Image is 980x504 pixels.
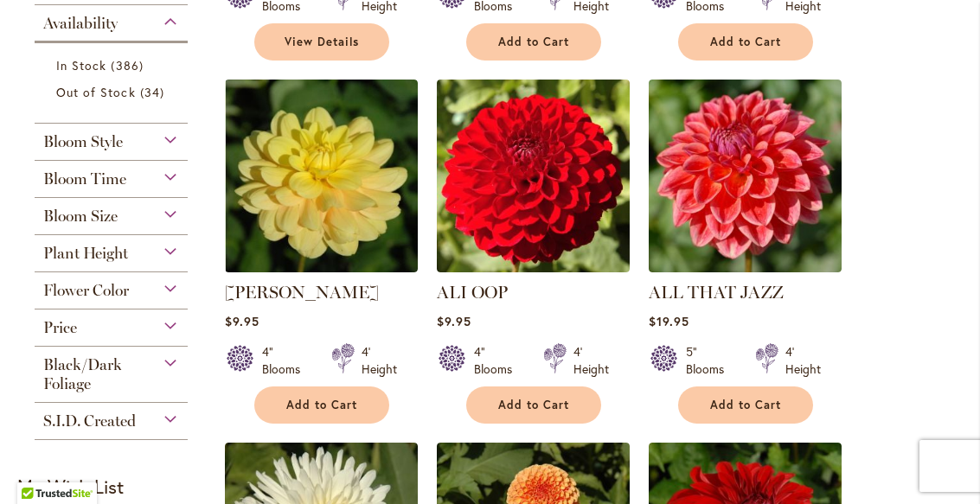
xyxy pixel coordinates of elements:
span: S.I.D. Created [43,411,136,431]
a: ALI OOP [437,282,508,303]
span: Out of Stock [56,84,136,100]
button: Add to Cart [466,23,601,61]
span: In Stock [56,57,106,73]
span: $9.95 [437,313,471,329]
span: 386 [111,56,147,74]
img: ALL THAT JAZZ [649,80,842,272]
span: Add to Cart [286,398,357,412]
img: AHOY MATEY [225,80,418,272]
span: Bloom Size [43,207,118,226]
a: In Stock 386 [56,56,170,74]
div: 4' Height [573,343,609,378]
div: 4" Blooms [474,343,522,378]
button: Add to Cart [678,386,813,424]
div: 4' Height [785,343,821,378]
span: 34 [140,83,169,101]
span: Add to Cart [710,398,781,412]
a: View Details [254,23,389,61]
button: Add to Cart [466,386,601,424]
a: ALL THAT JAZZ [649,259,842,276]
span: Price [43,318,77,337]
span: Availability [43,14,118,33]
a: ALI OOP [437,259,630,276]
span: Flower Color [43,281,129,300]
a: ALL THAT JAZZ [649,282,784,303]
strong: My Wish List [17,474,124,499]
div: 5" Blooms [686,343,734,378]
span: Bloom Style [43,132,123,151]
span: Black/Dark Foliage [43,355,122,393]
span: Add to Cart [498,35,569,49]
a: AHOY MATEY [225,259,418,276]
span: View Details [285,35,359,49]
img: ALI OOP [437,80,630,272]
button: Add to Cart [678,23,813,61]
span: $19.95 [649,313,689,329]
div: 4" Blooms [262,343,311,378]
a: Out of Stock 34 [56,83,170,101]
div: 4' Height [362,343,397,378]
span: Add to Cart [498,398,569,412]
span: Add to Cart [710,35,781,49]
a: [PERSON_NAME] [225,282,379,303]
span: Bloom Time [43,169,126,188]
span: $9.95 [225,313,259,329]
button: Add to Cart [254,386,389,424]
span: Plant Height [43,244,128,263]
